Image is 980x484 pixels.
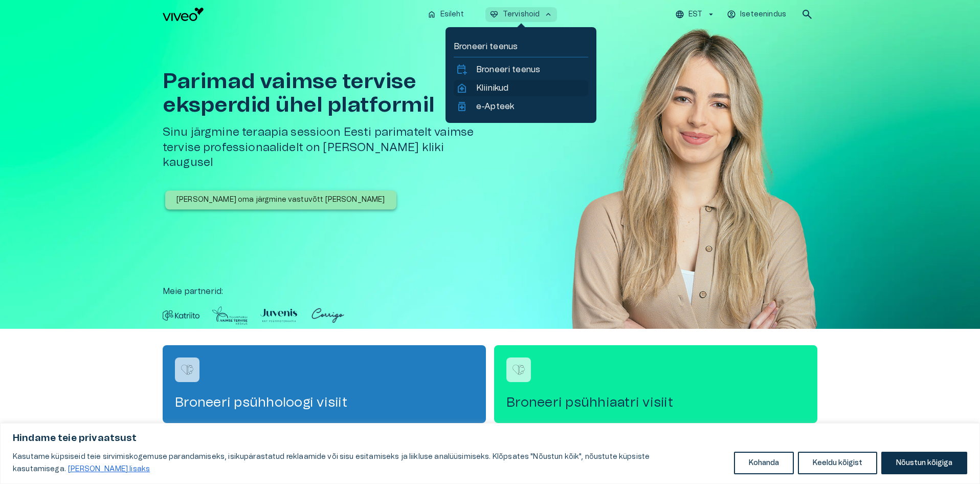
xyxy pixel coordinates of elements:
p: Broneeri teenus [454,40,588,53]
p: Iseteenindus [740,9,786,20]
span: search [801,8,813,20]
button: Kohanda [734,452,794,474]
a: Navigate to service booking [163,345,486,423]
img: Viveo logo [163,8,204,21]
p: e-Apteek [476,100,514,113]
p: Hindame teie privaatsust [13,432,967,445]
a: home_healthKliinikud [456,82,586,94]
span: home_health [456,82,468,94]
img: Broneeri psühhiaatri visiit logo [511,362,526,377]
img: Broneeri psühholoogi visiit logo [180,362,195,377]
a: calendar_add_onBroneeri teenus [456,64,586,76]
span: medication [456,100,468,113]
p: Broneeri teenus [476,64,540,76]
span: keyboard_arrow_up [544,10,553,19]
h4: Broneeri psühholoogi visiit [175,394,474,411]
p: Meie partnerid : [163,285,817,298]
button: open search modal [797,4,817,25]
a: Loe lisaks [68,465,150,473]
span: home [427,10,436,19]
img: Partner logo [163,306,199,325]
button: Nõustun kõigiga [881,452,967,474]
button: homeEsileht [423,7,469,22]
a: medicatione-Apteek [456,100,586,113]
p: Tervishoid [503,9,540,20]
button: [PERSON_NAME] oma järgmine vastuvõtt [PERSON_NAME] [165,191,396,209]
p: EST [688,9,702,20]
h4: Broneeri psühhiaatri visiit [506,394,805,411]
img: Partner logo [309,306,346,325]
button: ecg_heartTervishoidkeyboard_arrow_up [485,7,558,22]
h5: Sinu järgmine teraapia sessioon Eesti parimatelt vaimse tervise professionaalidelt on [PERSON_NAM... [163,125,494,170]
button: Iseteenindus [725,7,789,22]
p: Esileht [440,9,464,20]
p: Kliinikud [476,82,508,94]
img: Partner logo [260,306,297,325]
a: Navigate to homepage [163,8,419,21]
p: [PERSON_NAME] oma järgmine vastuvõtt [PERSON_NAME] [176,195,385,205]
img: Woman smiling [572,29,817,360]
h1: Parimad vaimse tervise eksperdid ühel platformil [163,70,494,117]
span: calendar_add_on [456,64,468,76]
button: EST [674,7,717,22]
img: Partner logo [212,306,248,325]
a: Navigate to service booking [494,345,817,423]
span: ecg_heart [489,10,499,19]
button: Keeldu kõigist [798,452,877,474]
p: Kasutame küpsiseid teie sirvimiskogemuse parandamiseks, isikupärastatud reklaamide või sisu esita... [13,451,726,475]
